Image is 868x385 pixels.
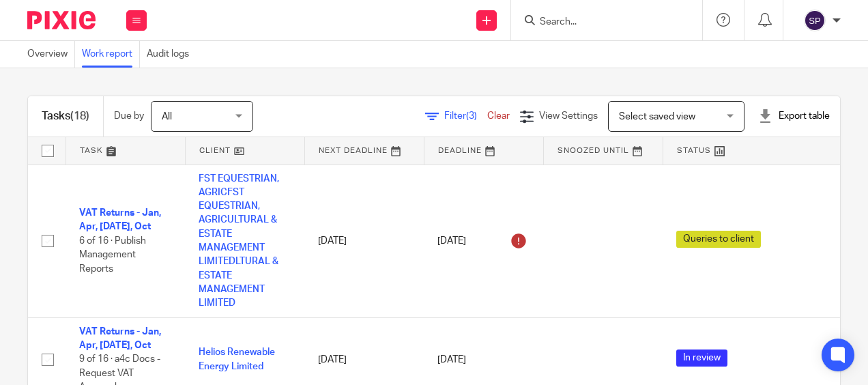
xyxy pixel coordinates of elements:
[199,347,275,371] a: Helios Renewable Energy Limited
[70,111,89,122] span: (18)
[304,165,424,317] td: [DATE]
[82,41,140,68] a: Work report
[487,111,510,121] a: Clear
[79,327,161,350] a: VAT Returns - Jan, Apr, [DATE], Oct
[199,174,279,309] a: FST EQUESTRIAN, AGRICFST EQUESTRIAN, AGRICULTURAL & ESTATE MANAGEMENT LIMITEDLTURAL & ESTATE MANA...
[538,16,661,29] input: Search
[114,109,144,123] p: Due by
[466,111,477,121] span: (3)
[147,41,196,68] a: Audit logs
[79,208,161,231] a: VAT Returns - Jan, Apr, [DATE], Oct
[676,231,761,248] span: Queries to client
[676,350,727,367] span: In review
[27,41,75,68] a: Overview
[758,109,830,123] div: Export table
[804,10,826,31] img: svg%3E
[437,230,530,252] div: [DATE]
[27,11,96,29] img: Pixie
[42,109,89,124] h1: Tasks
[79,236,146,274] span: 6 of 16 · Publish Management Reports
[437,353,530,367] div: [DATE]
[444,111,487,121] span: Filter
[539,111,598,121] span: View Settings
[162,112,172,122] span: All
[619,112,695,122] span: Select saved view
